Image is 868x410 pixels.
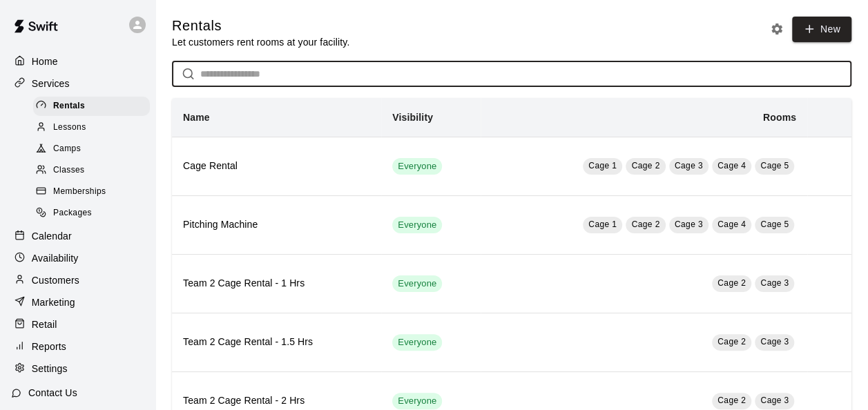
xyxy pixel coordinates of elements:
[53,142,81,156] span: Camps
[11,336,144,357] a: Reports
[33,161,150,180] div: Classes
[11,314,144,335] a: Retail
[11,226,144,246] a: Calendar
[183,276,370,291] h6: Team 2 Cage Rental - 1 Hrs
[33,204,150,223] div: Packages
[675,161,703,170] span: Cage 3
[766,19,787,39] button: Rental settings
[392,277,442,291] span: Everyone
[32,273,79,287] p: Customers
[53,185,106,199] span: Memberships
[33,182,155,203] a: Memberships
[32,340,66,353] p: Reports
[392,336,442,349] span: Everyone
[11,270,144,291] a: Customers
[392,395,442,408] span: Everyone
[183,217,370,233] h6: Pitching Machine
[392,160,442,173] span: Everyone
[392,217,442,233] div: This service is visible to all of your customers
[32,318,57,331] p: Retail
[717,278,746,288] span: Cage 2
[53,164,84,177] span: Classes
[183,112,210,123] b: Name
[392,334,442,351] div: This service is visible to all of your customers
[33,139,150,159] div: Camps
[717,396,746,405] span: Cage 2
[183,159,370,174] h6: Cage Rental
[33,139,155,160] a: Camps
[33,97,150,116] div: Rentals
[11,248,144,269] a: Availability
[32,77,70,90] p: Services
[32,362,68,375] p: Settings
[631,161,659,170] span: Cage 2
[11,292,144,313] a: Marketing
[760,337,789,346] span: Cage 3
[631,219,659,229] span: Cage 2
[392,158,442,175] div: This service is visible to all of your customers
[11,358,144,379] a: Settings
[760,278,789,288] span: Cage 3
[717,219,746,229] span: Cage 4
[392,112,433,123] b: Visibility
[792,17,851,42] a: New
[33,203,155,224] a: Packages
[760,219,789,229] span: Cage 5
[675,219,703,229] span: Cage 3
[33,117,155,138] a: Lessons
[32,55,58,68] p: Home
[183,393,370,409] h6: Team 2 Cage Rental - 2 Hrs
[32,229,72,243] p: Calendar
[172,35,349,49] p: Let customers rent rooms at your facility.
[392,219,442,232] span: Everyone
[53,121,86,135] span: Lessons
[33,95,155,117] a: Rentals
[28,386,77,400] p: Contact Us
[183,335,370,350] h6: Team 2 Cage Rental - 1.5 Hrs
[760,396,789,405] span: Cage 3
[33,182,150,202] div: Memberships
[172,17,349,35] h5: Rentals
[392,275,442,292] div: This service is visible to all of your customers
[33,118,150,137] div: Lessons
[760,161,789,170] span: Cage 5
[32,295,75,309] p: Marketing
[33,160,155,182] a: Classes
[588,219,617,229] span: Cage 1
[763,112,796,123] b: Rooms
[11,73,144,94] a: Services
[392,393,442,409] div: This service is visible to all of your customers
[11,51,144,72] a: Home
[717,161,746,170] span: Cage 4
[32,251,79,265] p: Availability
[53,99,85,113] span: Rentals
[588,161,617,170] span: Cage 1
[53,206,92,220] span: Packages
[717,337,746,346] span: Cage 2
